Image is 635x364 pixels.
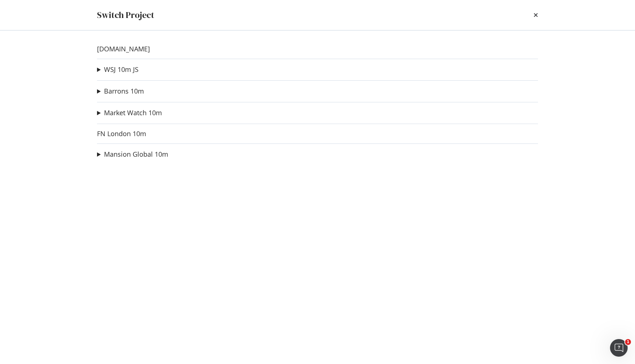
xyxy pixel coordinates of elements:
[104,109,162,117] a: Market Watch 10m
[97,45,150,53] a: [DOMAIN_NAME]
[610,339,628,357] iframe: Intercom live chat
[97,150,168,159] summary: Mansion Global 10m
[97,87,144,96] summary: Barrons 10m
[97,65,139,74] summary: WSJ 10m JS
[97,9,154,21] div: Switch Project
[104,150,168,158] a: Mansion Global 10m
[97,130,146,138] a: FN London 10m
[534,9,538,21] div: times
[625,339,631,345] span: 1
[104,66,139,73] a: WSJ 10m JS
[97,108,162,118] summary: Market Watch 10m
[104,87,144,95] a: Barrons 10m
